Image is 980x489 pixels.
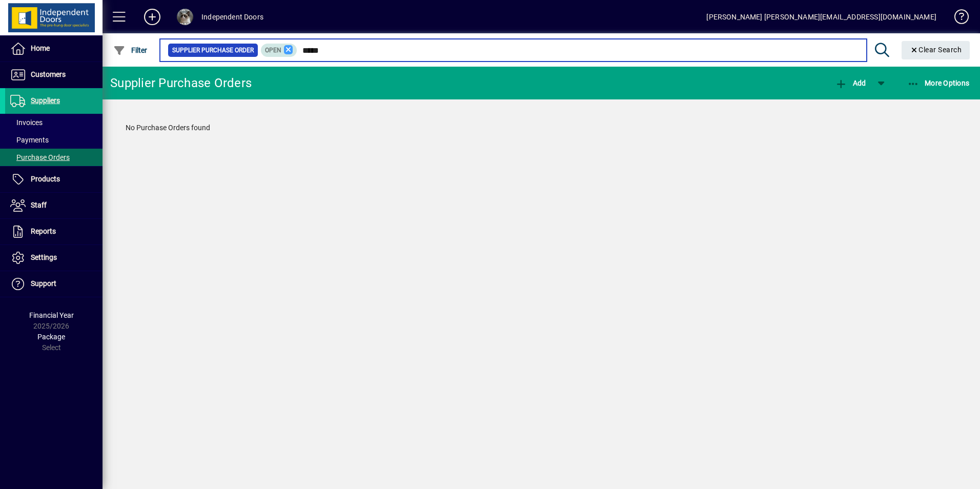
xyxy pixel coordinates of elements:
span: Staff [31,201,47,209]
span: Financial Year [29,311,74,319]
span: Supplier Purchase Order [172,45,254,55]
div: Supplier Purchase Orders [110,75,252,91]
a: Payments [5,131,103,149]
a: Staff [5,193,103,218]
span: Customers [31,70,66,78]
span: Reports [31,227,56,235]
span: Products [31,175,60,183]
button: Profile [169,8,201,26]
span: Add [835,79,866,87]
a: Support [5,271,103,297]
button: Clear [902,41,970,59]
div: Independent Doors [201,9,263,25]
span: Filter [113,46,148,54]
span: Payments [10,136,49,144]
span: Open [265,47,281,54]
button: Add [136,8,169,26]
button: More Options [905,74,972,92]
span: Settings [31,253,57,261]
span: Clear Search [910,46,962,54]
a: Home [5,36,103,62]
span: More Options [907,79,970,87]
span: Home [31,44,50,52]
a: Customers [5,62,103,88]
span: Suppliers [31,96,60,105]
a: Settings [5,245,103,271]
a: Products [5,167,103,192]
div: No Purchase Orders found [115,112,967,144]
button: Add [832,74,868,92]
span: Package [37,333,65,341]
span: Purchase Orders [10,153,70,161]
a: Knowledge Base [947,2,967,35]
span: Invoices [10,118,43,127]
mat-chip: Completion Status: Open [261,44,297,57]
a: Invoices [5,114,103,131]
button: Filter [111,41,150,59]
span: Support [31,279,56,288]
a: Reports [5,219,103,244]
a: Purchase Orders [5,149,103,166]
div: [PERSON_NAME] [PERSON_NAME][EMAIL_ADDRESS][DOMAIN_NAME] [706,9,936,25]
